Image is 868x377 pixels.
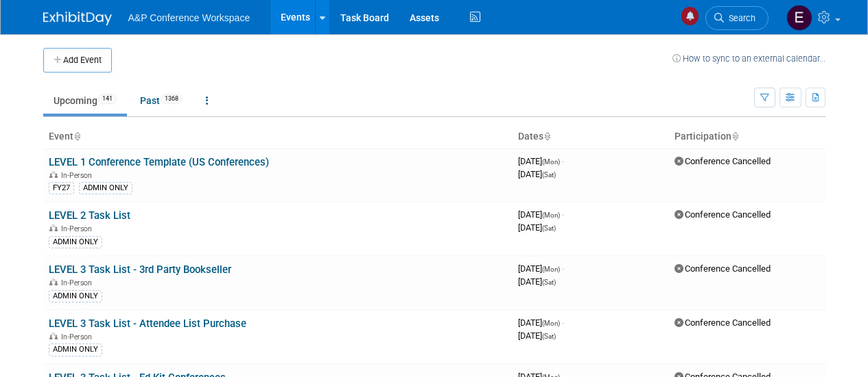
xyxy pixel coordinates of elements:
[49,209,130,222] a: LEVEL 2 Task List
[562,317,564,328] span: -
[61,224,96,233] span: In-Person
[675,263,771,274] span: Conference Cancelled
[562,263,564,274] span: -
[543,131,550,142] a: Sort by Start Date
[49,182,74,194] div: FY27
[49,263,231,276] a: LEVEL 3 Task List - 3rd Party Bookseller
[43,125,513,148] th: Event
[49,171,58,178] img: In-Person Event
[130,88,193,114] a: Past1368
[49,156,269,168] a: LEVEL 1 Conference Template (US Conferences)
[518,330,556,341] span: [DATE]
[61,171,96,180] span: In-Person
[542,211,560,219] span: (Mon)
[49,317,246,330] a: LEVEL 3 Task List - Attendee List Purchase
[562,156,564,166] span: -
[49,236,102,248] div: ADMIN ONLY
[542,171,556,179] span: (Sat)
[542,333,556,340] span: (Sat)
[786,5,812,31] img: Erin Conklin
[669,125,825,148] th: Participation
[518,209,564,220] span: [DATE]
[128,12,250,23] span: A&P Conference Workspace
[49,333,58,339] img: In-Person Event
[98,94,117,104] span: 141
[61,278,96,287] span: In-Person
[161,94,183,104] span: 1368
[513,125,669,148] th: Dates
[672,53,825,64] a: How to sync to an external calendar...
[49,224,58,231] img: In-Person Event
[518,263,564,274] span: [DATE]
[518,222,556,233] span: [DATE]
[79,182,132,194] div: ADMIN ONLY
[731,131,738,142] a: Sort by Participation Type
[542,224,556,232] span: (Sat)
[518,276,556,287] span: [DATE]
[542,278,556,286] span: (Sat)
[49,278,58,285] img: In-Person Event
[675,317,771,328] span: Conference Cancelled
[43,88,127,114] a: Upcoming141
[518,156,564,166] span: [DATE]
[49,290,102,302] div: ADMIN ONLY
[675,209,771,220] span: Conference Cancelled
[542,158,560,166] span: (Mon)
[518,317,564,328] span: [DATE]
[675,156,771,166] span: Conference Cancelled
[43,12,112,25] img: ExhibitDay
[49,343,102,356] div: ADMIN ONLY
[562,209,564,220] span: -
[61,333,96,341] span: In-Person
[43,48,112,73] button: Add Event
[724,13,755,23] span: Search
[518,169,556,179] span: [DATE]
[542,320,560,327] span: (Mon)
[542,265,560,273] span: (Mon)
[705,6,769,30] a: Search
[73,131,80,142] a: Sort by Event Name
